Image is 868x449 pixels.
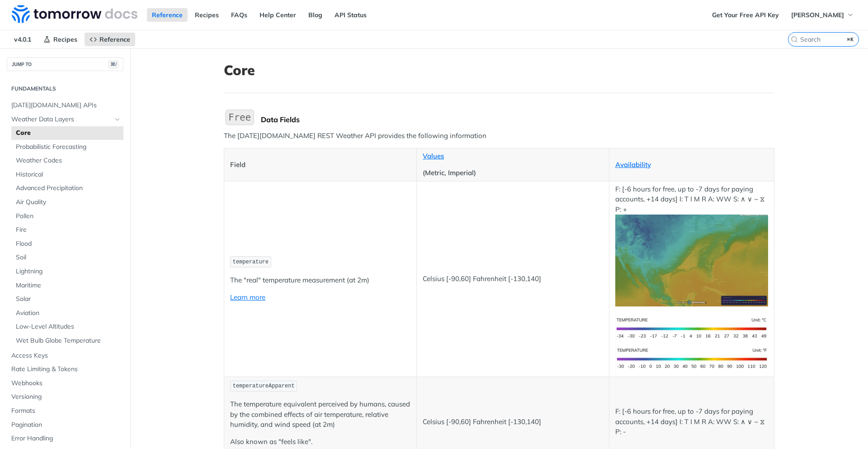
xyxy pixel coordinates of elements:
a: Pagination [7,418,123,432]
p: F: [-6 hours for free, up to -7 days for paying accounts, +14 days] I: T I M R A: WW S: ∧ ∨ ~ ⧖ P: - [615,406,768,437]
span: Access Keys [11,351,121,360]
p: The [DATE][DOMAIN_NAME] REST Weather API provides the following information [224,131,774,141]
kbd: ⌘K [845,35,856,44]
span: ⌘/ [108,61,118,68]
a: Formats [7,404,123,418]
button: Hide subpages for Weather Data Layers [114,116,121,123]
a: Values [423,152,444,160]
span: Low-Level Altitudes [16,322,121,331]
span: Soil [16,253,121,262]
span: [PERSON_NAME] [791,11,844,19]
a: Rate Limiting & Tokens [7,363,123,376]
a: Advanced Precipitation [11,182,123,195]
button: JUMP TO⌘/ [7,57,123,71]
a: Help Center [255,8,301,22]
span: Wet Bulb Globe Temperature [16,336,121,345]
a: Aviation [11,306,123,320]
a: API Status [330,8,372,22]
p: Also known as "feels like". [230,437,410,447]
span: Reference [99,35,130,43]
span: [DATE][DOMAIN_NAME] APIs [11,101,121,110]
a: Weather Codes [11,154,123,167]
span: Aviation [16,309,121,318]
span: Error Handling [11,434,121,443]
span: Recipes [53,35,77,43]
a: Weather Data LayersHide subpages for Weather Data Layers [7,113,123,126]
a: Flood [11,237,123,251]
p: Field [230,160,410,170]
span: Weather Codes [16,156,121,165]
a: Soil [11,251,123,264]
a: Reference [85,33,135,46]
p: The temperature equivalent perceived by humans, caused by the combined effects of air temperature... [230,399,410,430]
a: Maritime [11,279,123,292]
a: Probabilistic Forecasting [11,140,123,154]
a: Webhooks [7,377,123,390]
p: Celsius [-90,60] Fahrenheit [-130,140] [423,417,603,427]
a: Wet Bulb Globe Temperature [11,334,123,348]
h2: Fundamentals [7,85,123,93]
span: Expand image [615,353,768,362]
a: [DATE][DOMAIN_NAME] APIs [7,99,123,112]
span: Webhooks [11,379,121,388]
span: Air Quality [16,198,121,207]
a: Access Keys [7,349,123,363]
span: Solar [16,295,121,304]
p: The "real" temperature measurement (at 2m) [230,275,410,286]
h1: Core [224,62,774,78]
a: Fire [11,223,123,237]
img: Tomorrow.io Weather API Docs [12,5,137,23]
a: Versioning [7,390,123,404]
span: Historical [16,170,121,179]
span: Expand image [615,323,768,332]
a: Availability [615,160,651,169]
a: Low-Level Altitudes [11,320,123,334]
a: Pollen [11,210,123,223]
span: v4.0.1 [9,33,36,46]
span: Lightning [16,267,121,276]
div: Data Fields [261,115,774,124]
a: Get Your Free API Key [707,8,784,22]
span: Pollen [16,212,121,221]
span: Pagination [11,420,121,430]
svg: Search [791,36,798,43]
a: Reference [147,8,188,22]
a: Blog [303,8,327,22]
a: Error Handling [7,432,123,445]
span: Expand image [615,256,768,264]
span: Weather Data Layers [11,115,112,124]
span: Rate Limiting & Tokens [11,365,121,374]
a: FAQs [226,8,252,22]
span: Core [16,129,121,138]
button: [PERSON_NAME] [786,8,859,22]
a: Lightning [11,265,123,278]
span: Versioning [11,392,121,401]
p: (Metric, Imperial) [423,168,603,178]
span: temperatureApparent [233,383,295,389]
span: temperature [233,259,269,265]
span: Fire [16,225,121,234]
a: Historical [11,168,123,182]
span: Probabilistic Forecasting [16,143,121,152]
a: Recipes [38,33,82,46]
span: Maritime [16,281,121,290]
span: Flood [16,239,121,248]
span: Advanced Precipitation [16,184,121,193]
a: Learn more [230,293,265,301]
a: Recipes [190,8,224,22]
a: Solar [11,292,123,306]
a: Core [11,126,123,140]
p: Celsius [-90,60] Fahrenheit [-130,140] [423,274,603,284]
a: Air Quality [11,196,123,209]
span: Formats [11,406,121,416]
p: F: [-6 hours for free, up to -7 days for paying accounts, +14 days] I: T I M R A: WW S: ∧ ∨ ~ ⧖ P: + [615,184,768,306]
